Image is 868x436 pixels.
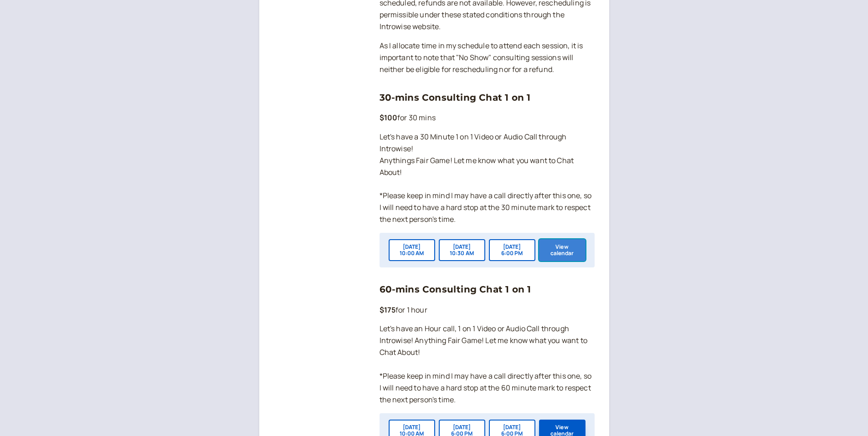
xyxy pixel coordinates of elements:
p: for 1 hour [380,304,595,316]
b: $175 [380,305,396,315]
b: $100 [380,113,398,123]
p: As I allocate time in my schedule to attend each session, it is important to note that "No Show" ... [380,40,595,76]
button: [DATE]6:00 PM [489,239,535,261]
p: Let's have a 30 Minute 1 on 1 Video or Audio Call through Introwise! Anythings Fair Game! Let me ... [380,131,595,226]
button: [DATE]10:00 AM [389,239,435,261]
p: Let's have an Hour call, 1 on 1 Video or Audio Call through Introwise! Anything Fair Game! Let me... [380,323,595,405]
button: View calendar [539,239,586,261]
p: for 30 mins [380,112,595,124]
button: [DATE]10:30 AM [439,239,485,261]
a: 60-mins Consulting Chat 1 on 1 [380,284,531,295]
a: 30-mins Consulting Chat 1 on 1 [380,92,531,103]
